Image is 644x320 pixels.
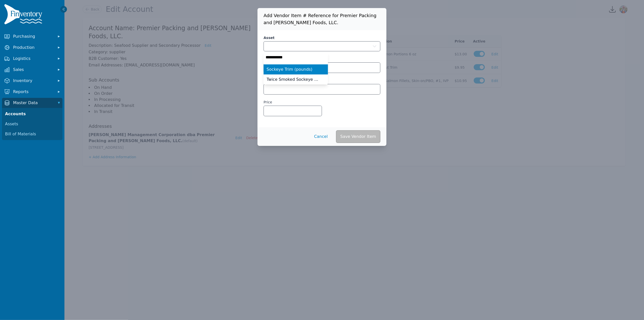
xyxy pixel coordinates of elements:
[267,66,312,72] span: Sockeye Trim (pounds)
[267,76,319,83] span: Twice Smoked Sockeye Trim (pounds)
[264,100,272,105] label: Price
[264,35,380,40] label: Asset
[336,130,380,143] button: Save Vendor Item
[310,130,332,143] button: Cancel
[258,8,386,30] h3: Add Vendor Item # Reference for Premier Packing and [PERSON_NAME] Foods, LLC.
